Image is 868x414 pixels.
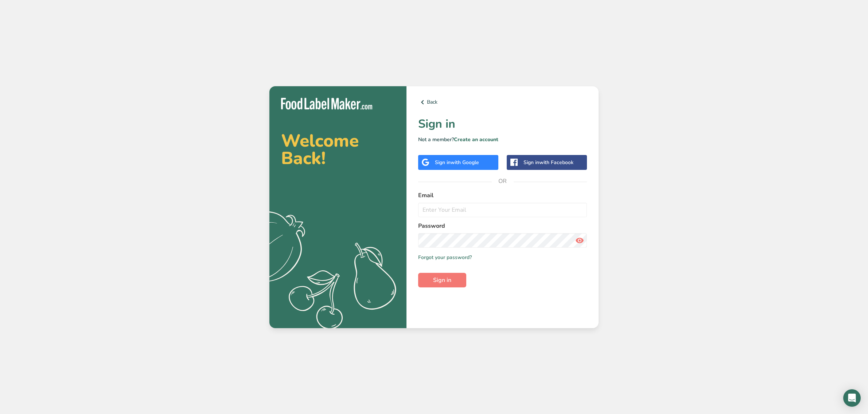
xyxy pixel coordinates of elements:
div: Sign in [523,159,573,166]
img: Food Label Maker [281,98,372,110]
div: Sign in [435,159,479,166]
input: Enter Your Email [418,203,587,217]
span: OR [492,170,514,192]
label: Password [418,222,587,230]
span: Sign in [433,276,451,284]
a: Create an account [454,136,498,143]
p: Not a member? [418,136,587,143]
span: with Facebook [539,159,573,166]
label: Email [418,191,587,200]
h1: Sign in [418,115,587,133]
h2: Welcome Back! [281,132,395,167]
span: with Google [451,159,479,166]
button: Sign in [418,273,466,287]
div: Open Intercom Messenger [843,389,861,407]
a: Back [418,98,587,107]
a: Forgot your password? [418,254,472,261]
